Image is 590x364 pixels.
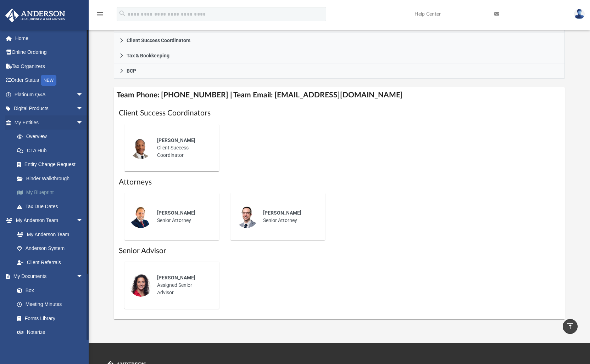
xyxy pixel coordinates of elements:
[96,10,104,18] i: menu
[10,130,94,144] a: Overview
[10,311,87,325] a: Forms Library
[127,53,169,58] span: Tax & Bookkeeping
[5,31,94,45] a: Home
[574,9,585,19] img: User Pic
[76,115,90,130] span: arrow_drop_down
[157,275,195,280] span: [PERSON_NAME]
[258,204,320,229] div: Senior Attorney
[5,102,94,116] a: Digital Productsarrow_drop_down
[5,269,90,284] a: My Documentsarrow_drop_down
[5,45,94,59] a: Online Ordering
[157,137,195,143] span: [PERSON_NAME]
[10,297,90,312] a: Meeting Minutes
[10,255,90,269] a: Client Referrals
[152,269,214,301] div: Assigned Senior Advisor
[129,205,152,228] img: thumbnail
[114,33,565,48] a: Client Success Coordinators
[10,241,90,256] a: Anderson System
[76,87,90,102] span: arrow_drop_down
[5,214,90,228] a: My Anderson Teamarrow_drop_down
[76,339,90,354] span: arrow_drop_down
[263,210,301,216] span: [PERSON_NAME]
[114,63,565,79] a: BCP
[3,8,67,22] img: Anderson Advisors Platinum Portal
[5,59,94,73] a: Tax Organizers
[76,102,90,116] span: arrow_drop_down
[114,48,565,63] a: Tax & Bookkeeping
[10,227,87,241] a: My Anderson Team
[563,319,578,334] a: vertical_align_top
[5,339,90,353] a: Online Learningarrow_drop_down
[127,38,190,43] span: Client Success Coordinators
[119,246,560,256] h1: Senior Advisor
[10,283,87,297] a: Box
[119,108,560,118] h1: Client Success Coordinators
[10,171,94,186] a: Binder Walkthrough
[10,143,94,158] a: CTA Hub
[5,87,94,102] a: Platinum Q&Aarrow_drop_down
[118,10,126,17] i: search
[157,210,195,216] span: [PERSON_NAME]
[152,204,214,229] div: Senior Attorney
[10,325,90,340] a: Notarize
[235,205,258,228] img: thumbnail
[566,322,574,330] i: vertical_align_top
[76,214,90,228] span: arrow_drop_down
[10,199,94,214] a: Tax Due Dates
[127,68,136,73] span: BCP
[129,136,152,159] img: thumbnail
[152,132,214,164] div: Client Success Coordinator
[114,87,565,103] h4: Team Phone: [PHONE_NUMBER] | Team Email: [EMAIL_ADDRESS][DOMAIN_NAME]
[5,115,94,130] a: My Entitiesarrow_drop_down
[76,269,90,284] span: arrow_drop_down
[10,158,94,172] a: Entity Change Request
[10,186,94,200] a: My Blueprint
[119,177,560,187] h1: Attorneys
[129,274,152,297] img: thumbnail
[5,73,94,88] a: Order StatusNEW
[96,13,104,18] a: menu
[41,75,56,86] div: NEW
